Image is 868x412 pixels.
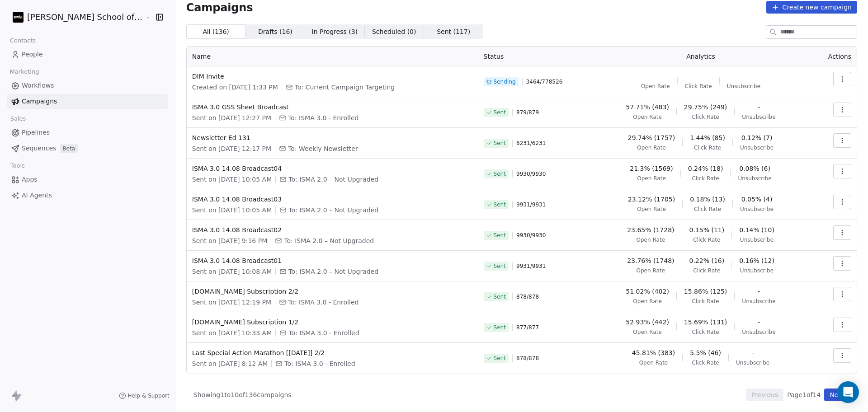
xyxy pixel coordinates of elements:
span: 5.5% (46) [690,348,721,357]
span: Click Rate [693,267,720,274]
a: Pipelines [7,125,168,140]
span: Open Rate [633,328,662,336]
span: 0.14% (10) [739,225,774,234]
span: Open Rate [637,206,666,213]
button: Create new campaign [766,1,857,14]
span: To: ISMA 3.0 - Enrolled [288,328,359,337]
span: ISMA 3.0 14.08 Broadcast03 [192,195,473,204]
span: Click Rate [692,113,719,121]
span: Click Rate [692,328,719,336]
span: 878 / 878 [516,355,539,362]
span: Click Rate [694,206,721,213]
span: Scheduled ( 0 ) [372,27,416,37]
span: Drafts ( 16 ) [258,27,292,37]
span: ISMA 3.0 14.08 Broadcast04 [192,164,473,173]
a: Help & Support [119,392,170,399]
span: To: ISMA 2.0 – Not Upgraded [288,206,378,215]
span: 0.24% (18) [688,164,723,173]
span: Newsletter Ed 131 [192,133,473,142]
span: ISMA 3.0 14.08 Broadcast02 [192,225,473,234]
span: 0.08% (6) [739,164,770,173]
span: [DOMAIN_NAME] Subscription 1/2 [192,318,473,327]
th: Name [187,47,478,66]
span: Sent on [DATE] 12:27 PM [192,113,271,122]
span: Campaigns [186,1,253,14]
span: 23.12% (1705) [628,195,675,204]
span: DIM Invite [192,72,473,81]
span: To: ISMA 2.0 – Not Upgraded [284,236,374,245]
span: 45.81% (383) [632,348,675,357]
span: Unsubscribe [740,144,774,151]
a: Apps [7,172,168,187]
span: - [758,103,760,112]
span: Sent on [DATE] 10:08 AM [192,267,272,276]
span: Sequences [22,144,56,153]
span: 0.16% (12) [739,256,774,265]
span: Unsubscribe [740,236,774,243]
span: Last Special Action Marathon [[DATE]] 2/2 [192,348,473,357]
span: Open Rate [637,175,666,182]
span: 9930 / 9930 [516,232,546,239]
span: - [758,318,760,327]
span: 9931 / 9931 [516,262,546,270]
span: [DOMAIN_NAME] Subscription 2/2 [192,287,473,296]
span: Sent on [DATE] 12:19 PM [192,298,271,307]
span: 9931 / 9931 [516,201,546,208]
span: Unsubscribe [738,175,771,182]
a: AI Agents [7,188,168,203]
span: Open Rate [637,144,666,151]
span: ISMA 3.0 GSS Sheet Broadcast [192,103,473,112]
span: Open Rate [636,267,665,274]
button: Next [824,389,850,401]
span: Sent on [DATE] 10:05 AM [192,175,272,184]
span: Sent [494,232,506,239]
span: 1.44% (85) [690,133,725,142]
span: 9930 / 9930 [516,170,546,178]
span: Sales [6,112,30,126]
span: Unsubscribe [742,298,775,305]
span: Pipelines [22,128,50,137]
span: Unsubscribe [736,359,769,366]
th: Actions [810,47,857,66]
a: SequencesBeta [7,141,168,156]
span: Workflows [22,81,54,90]
span: Sent [494,109,506,116]
span: Unsubscribe [740,206,774,213]
span: Open Rate [633,298,662,305]
span: AI Agents [22,191,52,200]
span: 879 / 879 [516,109,539,116]
span: 23.76% (1748) [627,256,674,265]
span: Showing 1 to 10 of 136 campaigns [193,390,292,399]
div: Open Intercom Messenger [837,381,859,403]
span: 0.12% (7) [741,133,773,142]
span: People [22,50,43,59]
span: Click Rate [692,359,719,366]
span: 15.86% (125) [684,287,727,296]
th: Status [478,47,591,66]
a: Campaigns [7,94,168,109]
span: 21.3% (1569) [630,164,673,173]
span: Sent ( 117 ) [437,27,470,37]
span: Unsubscribe [727,83,760,90]
span: Sent [494,170,506,178]
span: Sent [494,293,506,300]
button: Previous [746,389,783,401]
span: Beta [60,144,78,153]
span: Unsubscribe [742,113,775,121]
a: People [7,47,168,62]
span: - [758,287,760,296]
span: 29.74% (1757) [628,133,675,142]
span: Marketing [6,65,43,79]
span: 0.18% (13) [690,195,725,204]
span: Campaigns [22,97,57,106]
span: Sent on [DATE] 9:16 PM [192,236,267,245]
span: [PERSON_NAME] School of Finance LLP [27,11,143,23]
span: Sent [494,201,506,208]
span: To: Weekly Newsletter [288,144,358,153]
span: Click Rate [694,144,721,151]
span: 0.22% (16) [689,256,725,265]
span: 0.05% (4) [741,195,773,204]
span: 29.75% (249) [684,103,727,112]
span: Sent on [DATE] 8:12 AM [192,359,268,368]
th: Analytics [591,47,811,66]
